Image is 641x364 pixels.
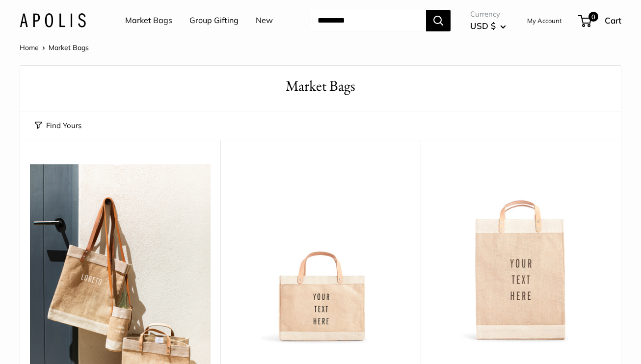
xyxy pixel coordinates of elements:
a: My Account [527,15,562,26]
span: USD $ [470,21,496,31]
span: Market Bags [49,43,89,52]
img: Market Bag in Natural [430,164,611,345]
a: New [256,13,273,28]
img: Apolis [20,13,86,27]
img: Petite Market Bag in Natural [230,164,411,345]
button: Search [426,10,451,31]
button: USD $ [470,18,506,34]
a: Market Bags [125,13,172,28]
span: Cart [605,15,621,26]
a: Home [20,43,39,52]
a: 0 Cart [579,13,621,28]
a: Market Bag in NaturalMarket Bag in Natural [430,164,611,345]
input: Search... [310,10,426,31]
span: Currency [470,7,506,21]
button: Find Yours [35,119,81,132]
h1: Market Bags [35,76,606,97]
nav: Breadcrumb [20,41,89,54]
span: 0 [588,12,598,22]
a: Group Gifting [189,13,239,28]
a: Petite Market Bag in Naturaldescription_Effortless style that elevates every moment [230,164,411,345]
